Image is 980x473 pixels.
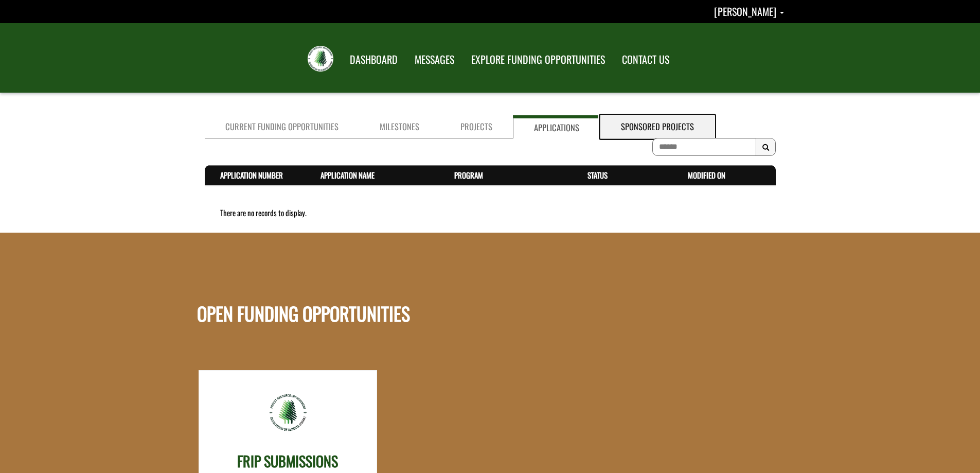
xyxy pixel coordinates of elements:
[205,115,359,138] a: Current Funding Opportunities
[205,207,776,218] div: There are no records to display.
[342,47,405,73] a: DASHBOARD
[714,4,776,19] span: [PERSON_NAME]
[614,47,677,73] a: CONTACT US
[513,115,600,138] a: Applications
[197,243,410,324] h1: OPEN FUNDING OPPORTUNITIES
[756,166,775,186] th: Actions
[359,115,440,138] a: Milestones
[341,44,677,73] nav: Main Navigation
[464,47,613,73] a: EXPLORE FUNDING OPPORTUNITIES
[308,46,333,72] img: FRIAA Submissions Portal
[714,4,784,19] a: Arlene Stevenson
[600,115,715,138] a: Sponsored Projects
[269,393,307,432] img: friaa-logo.png
[320,169,375,181] a: Application Name
[440,115,513,138] a: Projects
[688,169,725,181] a: Modified On
[454,169,483,181] a: Program
[220,169,283,181] a: Application Number
[237,453,338,469] h3: FRIP SUBMISSIONS
[587,169,608,181] a: Status
[756,138,776,156] button: Search Results
[407,47,462,73] a: MESSAGES
[652,138,756,156] input: To search on partial text, use the asterisk (*) wildcard character.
